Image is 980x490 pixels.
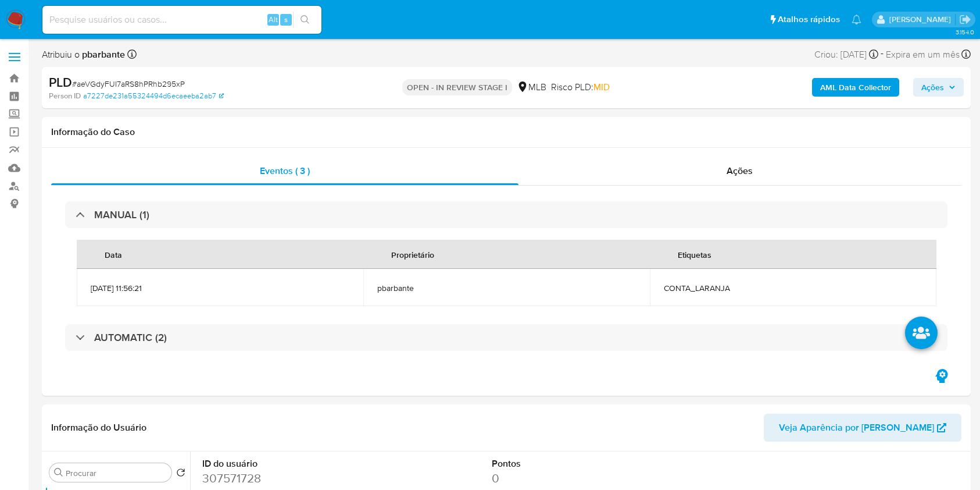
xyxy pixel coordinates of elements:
[54,468,63,477] button: Procurar
[492,457,673,470] dt: Pontos
[94,208,149,221] h3: MANUAL (1)
[377,283,636,293] span: pbarbante
[959,13,971,26] a: Sair
[284,14,288,25] span: s
[820,78,891,97] b: AML Data Collector
[402,79,512,95] p: OPEN - IN REVIEW STAGE I
[65,324,947,351] div: AUTOMATIC (2)
[293,12,317,28] button: search-icon
[49,73,72,91] b: PLD
[80,48,125,61] b: pbarbante
[727,164,753,177] span: Ações
[551,81,610,94] span: Risco PLD:
[42,12,321,27] input: Pesquise usuários ou casos...
[593,80,610,94] span: MID
[852,15,861,24] a: Notificações
[202,457,384,470] dt: ID do usuário
[269,14,278,25] span: Alt
[921,78,944,97] span: Ações
[42,48,125,61] span: Atribuiu o
[779,414,934,442] span: Veja Aparência por [PERSON_NAME]
[51,422,146,434] h1: Informação do Usuário
[377,240,448,268] div: Proprietário
[83,91,224,101] a: a7227de231a55324494d6ecaeeba2ab7
[66,468,167,478] input: Procurar
[91,240,136,268] div: Data
[202,470,384,487] dd: 307571728
[814,47,878,62] div: Criou: [DATE]
[72,78,185,90] span: # aeVGdyFUI7aRS8hPRhb295xP
[91,283,349,293] span: [DATE] 11:56:21
[260,164,310,177] span: Eventos ( 3 )
[886,48,960,61] span: Expira em um mês
[94,331,167,344] h3: AUTOMATIC (2)
[889,14,955,25] p: priscilla.barbante@mercadopago.com.br
[812,78,899,97] button: AML Data Collector
[778,13,840,26] span: Atalhos rápidos
[517,81,546,94] div: MLB
[913,78,964,97] button: Ações
[176,468,185,481] button: Retornar ao pedido padrão
[492,470,673,487] dd: 0
[51,126,961,138] h1: Informação do Caso
[49,91,81,101] b: Person ID
[764,414,961,442] button: Veja Aparência por [PERSON_NAME]
[664,240,725,268] div: Etiquetas
[65,201,947,228] div: MANUAL (1)
[664,283,922,293] span: CONTA_LARANJA
[881,47,884,62] span: -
